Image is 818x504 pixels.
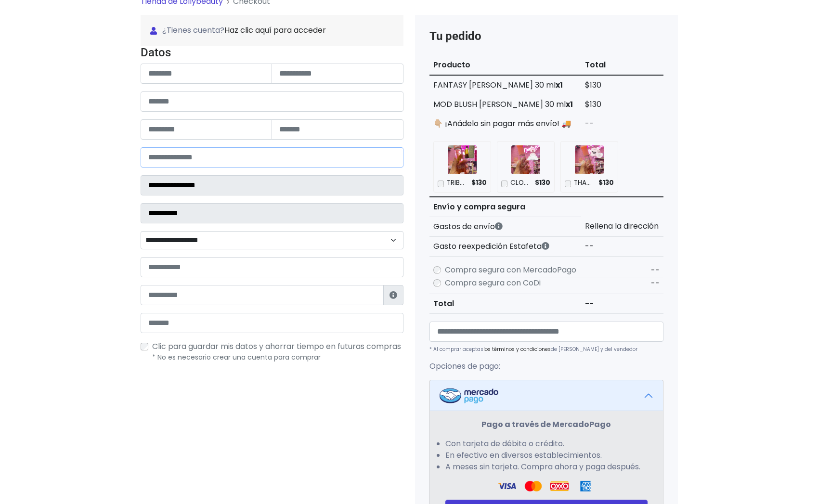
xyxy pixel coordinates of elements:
label: Compra segura con CoDi [445,277,541,289]
strong: x1 [566,99,573,110]
td: $130 [581,75,663,95]
img: Visa Logo [524,480,542,492]
th: Gastos de envío [429,217,582,236]
img: Oxxo Logo [550,480,569,492]
th: Envío y compra segura [429,197,582,217]
td: -- [581,114,663,133]
i: Estafeta cobra este monto extra por ser un CP de difícil acceso [542,242,549,250]
h4: Datos [141,46,403,60]
span: -- [651,265,660,276]
th: Total [429,294,582,313]
p: * Al comprar aceptas de [PERSON_NAME] y del vendedor [429,346,663,353]
strong: Pago a través de MercadoPago [481,419,611,430]
li: En efectivo en diversos establecimientos. [445,450,648,461]
span: ¿Tienes cuenta? [150,25,394,36]
img: Amex Logo [576,480,595,492]
td: $130 [581,95,663,114]
img: Visa Logo [498,480,516,492]
span: Clic para guardar mis datos y ahorrar tiempo en futuras compras [152,341,401,352]
label: Compra segura con MercadoPago [445,264,576,276]
td: 👇🏼 ¡Añádelo sin pagar más envío! 🚚 [429,114,582,133]
p: CLOUD Ariana Grande 30ml [510,178,532,188]
span: $130 [598,178,614,188]
td: MOD BLUSH [PERSON_NAME] 30 ml [429,95,582,114]
p: THANK U NEXT Ariana grande 30 ml [574,178,595,188]
strong: x1 [556,79,563,90]
h4: Tu pedido [429,29,663,43]
th: Gasto reexpedición Estafeta [429,236,582,256]
a: los términos y condiciones [483,346,551,353]
td: -- [581,236,663,256]
img: THANK U NEXT Ariana grande 30 ml [575,145,604,174]
li: A meses sin tarjeta. Compra ahora y paga después. [445,461,648,473]
th: Producto [429,55,582,75]
img: TRIBU Benetton 30 ml [448,145,477,174]
p: * No es necesario crear una cuenta para comprar [152,352,403,362]
span: $130 [471,178,487,188]
td: Rellena la dirección [581,217,663,236]
li: Con tarjeta de débito o crédito. [445,438,648,450]
p: Opciones de pago: [429,361,663,372]
img: Mercadopago Logo [440,388,498,403]
span: -- [651,278,660,289]
td: FANTASY [PERSON_NAME] 30 ml [429,75,582,95]
img: CLOUD Ariana Grande 30ml [511,145,540,174]
a: Haz clic aquí para acceder [224,25,326,36]
th: Total [581,55,663,75]
i: Los gastos de envío dependen de códigos postales. ¡Te puedes llevar más productos en un solo envío ! [495,222,503,230]
td: -- [581,294,663,313]
span: $130 [535,178,550,188]
p: TRIBU Benetton 30 ml [447,178,468,188]
i: Estafeta lo usará para ponerse en contacto en caso de tener algún problema con el envío [390,291,397,299]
